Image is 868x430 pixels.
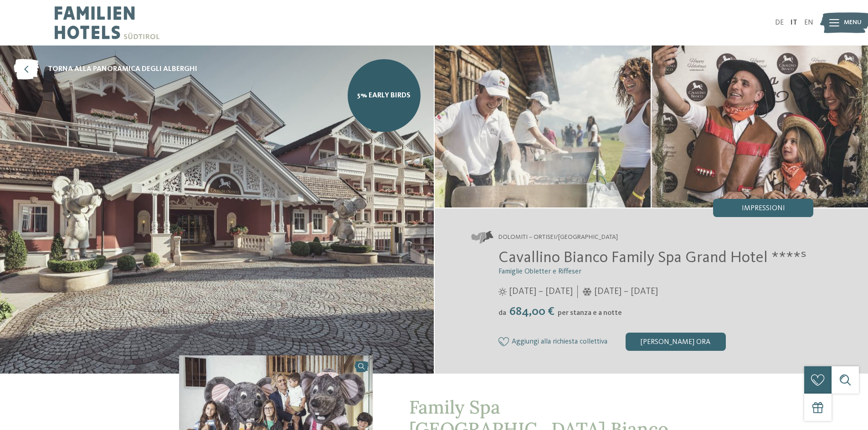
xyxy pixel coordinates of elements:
span: 684,00 € [507,306,557,318]
a: EN [804,19,813,26]
span: da [498,309,506,317]
span: [DATE] – [DATE] [594,285,658,298]
span: Menu [844,18,862,27]
span: [DATE] – [DATE] [509,285,573,298]
span: Dolomiti – Ortisei/[GEOGRAPHIC_DATA] [498,233,618,242]
span: Famiglie Obletter e Riffeser [498,268,581,275]
a: torna alla panoramica degli alberghi [14,59,197,80]
img: Nel family hotel a Ortisei i vostri desideri diventeranno realtà [652,46,868,207]
span: Impressioni [742,205,785,212]
span: torna alla panoramica degli alberghi [48,64,197,74]
div: [PERSON_NAME] ora [626,333,726,351]
span: 5% Early Birds [357,91,411,101]
span: per stanza e a notte [558,309,622,317]
i: Orari d'apertura inverno [582,288,592,296]
a: DE [775,19,784,26]
i: Orari d'apertura estate [498,288,507,296]
img: Nel family hotel a Ortisei i vostri desideri diventeranno realtà [435,46,651,207]
a: IT [791,19,797,26]
span: Cavallino Bianco Family Spa Grand Hotel ****ˢ [498,250,806,266]
span: Aggiungi alla richiesta collettiva [512,338,607,346]
a: 5% Early Birds [348,59,421,132]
